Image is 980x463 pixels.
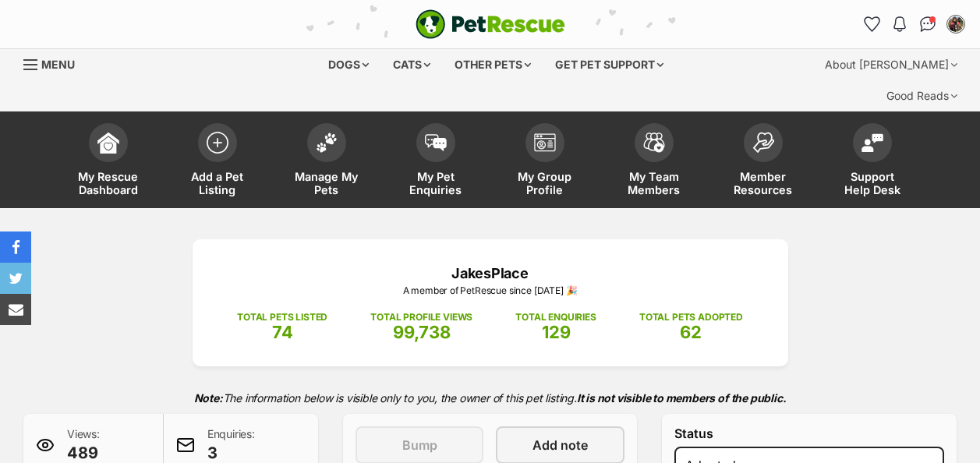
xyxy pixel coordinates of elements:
span: 74 [272,322,293,342]
label: Status [674,426,944,440]
span: Menu [41,58,75,71]
p: TOTAL PETS ADOPTED [639,310,743,324]
img: logo-e224e6f780fb5917bec1dbf3a21bbac754714ae5b6737aabdf751b685950b380.svg [416,9,565,39]
span: Add a Pet Listing [182,170,253,196]
span: 62 [680,322,702,342]
div: Other pets [444,49,542,80]
strong: It is not visible to members of the public. [577,391,787,405]
a: My Pet Enquiries [381,115,490,208]
span: My Group Profile [510,170,580,196]
button: My account [943,12,968,37]
div: Good Reads [876,80,968,111]
img: help-desk-icon-fdf02630f3aa405de69fd3d07c3f3aa587a6932b1a1747fa1d2bba05be0121f9.svg [861,133,883,152]
a: Support Help Desk [818,115,927,208]
span: Manage My Pets [292,170,362,196]
a: Favourites [859,12,884,37]
img: group-profile-icon-3fa3cf56718a62981997c0bc7e787c4b2cf8bcc04b72c1350f741eb67cf2f40e.svg [534,133,556,152]
span: Member Resources [728,170,798,196]
span: My Rescue Dashboard [73,170,143,196]
a: My Group Profile [490,115,600,208]
img: chat-41dd97257d64d25036548639549fe6c8038ab92f7586957e7f3b1b290dea8141.svg [920,16,936,32]
p: The information below is visible only to you, the owner of this pet listing. [23,382,957,414]
a: Add a Pet Listing [163,115,272,208]
span: My Pet Enquiries [401,170,471,196]
span: My Team Members [619,170,689,196]
img: Deborah Brown/Previously Toongabbie Lodge profile pic [948,16,964,32]
span: 129 [542,322,571,342]
span: Add note [532,436,588,454]
img: manage-my-pets-icon-02211641906a0b7f246fdf0571729dbe1e7629f14944591b6c1af311fb30b64b.svg [316,133,338,153]
a: Manage My Pets [272,115,381,208]
p: TOTAL PETS LISTED [237,310,327,324]
a: My Team Members [600,115,709,208]
div: Dogs [317,49,380,80]
span: Bump [402,436,437,454]
img: add-pet-listing-icon-0afa8454b4691262ce3f59096e99ab1cd57d4a30225e0717b998d2c9b9846f56.svg [207,132,228,154]
div: Cats [382,49,441,80]
a: Conversations [915,12,940,37]
img: team-members-icon-5396bd8760b3fe7c0b43da4ab00e1e3bb1a5d9ba89233759b79545d2d3fc5d0d.svg [643,133,665,153]
img: dashboard-icon-eb2f2d2d3e046f16d808141f083e7271f6b2e854fb5c12c21221c1fb7104beca.svg [97,132,119,154]
ul: Account quick links [859,12,968,37]
img: notifications-46538b983faf8c2785f20acdc204bb7945ddae34d4c08c2a6579f10ce5e182be.svg [893,16,906,32]
p: A member of PetRescue since [DATE] 🎉 [216,284,765,298]
img: member-resources-icon-8e73f808a243e03378d46382f2149f9095a855e16c252ad45f914b54edf8863c.svg [752,132,774,153]
p: JakesPlace [216,263,765,284]
div: About [PERSON_NAME] [814,49,968,80]
span: Support Help Desk [837,170,907,196]
a: PetRescue [416,9,565,39]
p: TOTAL PROFILE VIEWS [370,310,472,324]
img: pet-enquiries-icon-7e3ad2cf08bfb03b45e93fb7055b45f3efa6380592205ae92323e6603595dc1f.svg [425,134,447,151]
a: Menu [23,49,86,77]
p: TOTAL ENQUIRIES [515,310,596,324]
a: My Rescue Dashboard [54,115,163,208]
span: 99,738 [393,322,451,342]
button: Notifications [887,12,912,37]
strong: Note: [194,391,223,405]
div: Get pet support [544,49,674,80]
a: Member Resources [709,115,818,208]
